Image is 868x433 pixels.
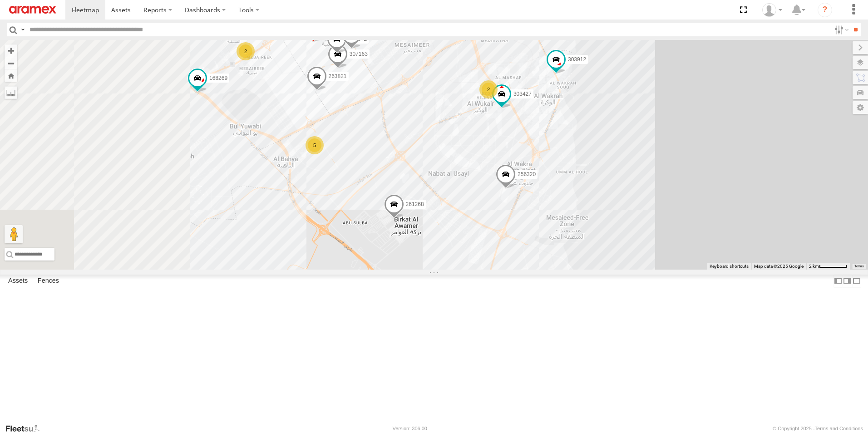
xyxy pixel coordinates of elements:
[4,275,32,287] label: Assets
[306,136,324,154] div: 5
[237,42,255,60] div: 2
[710,263,749,270] button: Keyboard shortcuts
[5,225,23,243] button: Drag Pegman onto the map to open Street View
[5,86,17,99] label: Measure
[329,74,347,80] span: 263821
[809,264,819,269] span: 2 km
[818,3,832,17] i: ?
[843,275,852,288] label: Dock Summary Table to the Right
[854,265,864,268] a: Terms (opens in new tab)
[5,57,17,69] button: Zoom out
[815,426,863,431] a: Terms and Conditions
[754,264,804,269] span: Map data ©2025 Google
[853,101,868,114] label: Map Settings
[5,44,17,57] button: Zoom in
[806,263,850,270] button: Map Scale: 2 km per 58 pixels
[209,75,227,81] span: 168269
[5,69,17,82] button: Zoom Home
[9,6,56,14] img: aramex-logo.svg
[19,23,26,36] label: Search Query
[513,91,532,98] span: 303427
[5,424,47,433] a: Visit our Website
[518,171,536,177] span: 256320
[479,80,498,98] div: 2
[831,23,850,36] label: Search Filter Options
[852,275,861,288] label: Hide Summary Table
[393,426,427,431] div: Version: 306.00
[833,275,843,288] label: Dock Summary Table to the Left
[350,51,368,57] span: 307163
[568,56,586,63] span: 303912
[759,3,785,17] div: Mohammed Fahim
[773,426,863,431] div: © Copyright 2025 -
[33,275,64,287] label: Fences
[406,201,424,207] span: 261268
